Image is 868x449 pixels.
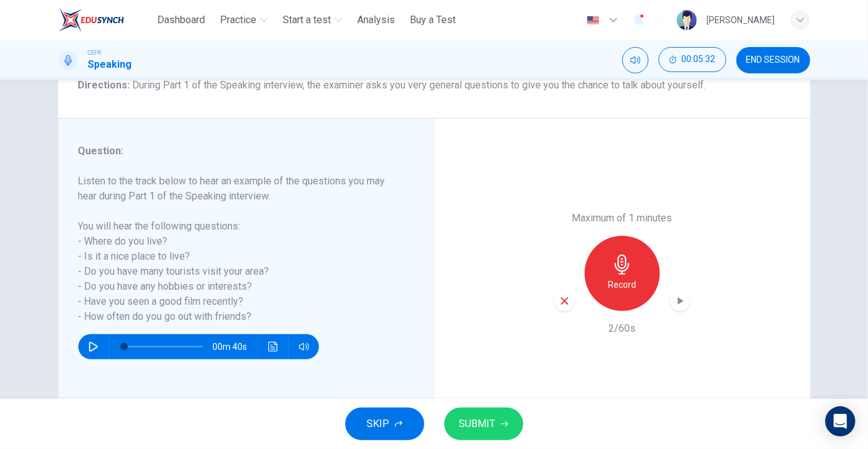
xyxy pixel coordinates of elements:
span: Analysis [357,13,395,28]
span: Buy a Test [410,13,456,28]
span: SUBMIT [459,415,496,433]
button: 00:05:32 [659,47,726,72]
button: Click to see the audio transcription [263,334,283,359]
button: SKIP [345,408,424,440]
img: en [585,16,601,25]
button: Analysis [352,9,400,31]
div: [PERSON_NAME] [707,13,775,28]
button: Buy a Test [405,9,461,31]
div: Mute [622,47,649,73]
span: Dashboard [157,13,205,28]
button: Record [585,236,660,311]
div: Open Intercom Messenger [825,406,855,436]
h6: 2/60s [609,321,635,336]
button: Dashboard [152,9,210,31]
h6: Maximum of 1 minutes [572,211,672,226]
h6: Record [608,277,636,292]
span: CEFR [88,48,102,57]
h1: Speaking [88,57,132,72]
button: Start a test [278,9,347,31]
h6: Question : [78,144,399,159]
div: Hide [659,47,726,73]
h6: Directions : [78,78,790,93]
button: END SESSION [736,47,810,73]
button: SUBMIT [444,408,523,440]
span: Start a test [283,13,331,28]
img: ELTC logo [58,8,124,33]
span: During Part 1 of the Speaking interview, the examiner asks you very general questions to give you... [133,79,706,91]
span: 00:05:32 [682,55,716,65]
span: Practice [220,13,256,28]
button: Practice [215,9,273,31]
h6: Listen to the track below to hear an example of the questions you may hear during Part 1 of the S... [78,174,399,324]
span: 00m 40s [213,334,258,359]
img: Profile picture [677,10,697,30]
span: END SESSION [746,55,800,65]
a: ELTC logo [58,8,153,33]
span: SKIP [367,415,390,433]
